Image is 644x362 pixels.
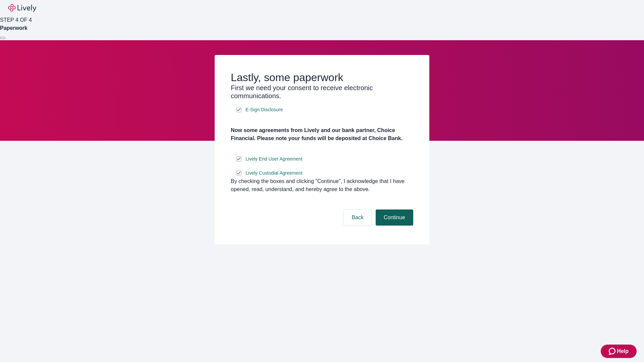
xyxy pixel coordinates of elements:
span: Help [617,347,629,355]
button: Continue [376,209,413,226]
a: e-sign disclosure document [244,106,284,114]
span: Lively Custodial Agreement [246,170,303,177]
h4: Now some agreements from Lively and our bank partner, Choice Financial. Please note your funds wi... [231,126,413,142]
h2: Lastly, some paperwork [231,71,413,84]
span: E-Sign Disclosure [246,106,283,113]
a: e-sign disclosure document [244,169,304,177]
span: Lively End User Agreement [246,156,303,163]
a: e-sign disclosure document [244,155,304,163]
button: Back [343,209,372,226]
svg: Zendesk support icon [609,347,617,355]
img: Lively [8,4,36,12]
div: By checking the boxes and clicking “Continue", I acknowledge that I have opened, read, understand... [231,177,413,193]
button: Zendesk support iconHelp [601,345,637,358]
h3: First we need your consent to receive electronic communications. [231,84,413,100]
